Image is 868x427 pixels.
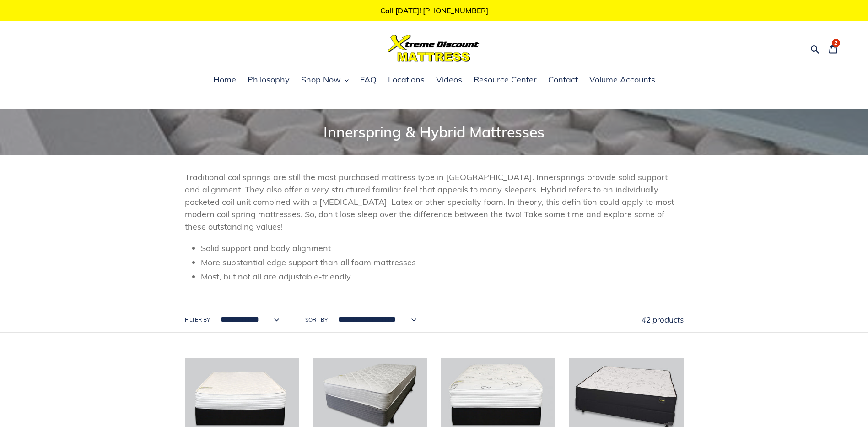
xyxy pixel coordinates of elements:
[388,74,425,85] span: Locations
[474,74,537,85] span: Resource Center
[297,73,353,87] button: Shop Now
[589,74,655,85] span: Volume Accounts
[185,171,684,233] p: Traditional coil springs are still the most purchased mattress type in [GEOGRAPHIC_DATA]. Innersp...
[436,74,462,85] span: Videos
[469,73,541,87] a: Resource Center
[209,73,241,87] a: Home
[642,315,684,324] span: 42 products
[356,73,381,87] a: FAQ
[431,73,467,87] a: Videos
[248,74,290,85] span: Philosophy
[548,74,578,85] span: Contact
[360,74,377,85] span: FAQ
[213,74,236,85] span: Home
[305,316,328,324] label: Sort by
[383,73,429,87] a: Locations
[201,256,684,268] li: More substantial edge support than all foam mattresses
[185,316,210,324] label: Filter by
[824,38,843,59] a: 2
[544,73,582,87] a: Contact
[201,242,684,254] li: Solid support and body alignment
[585,73,660,87] a: Volume Accounts
[323,123,545,141] span: Innerspring & Hybrid Mattresses
[834,40,837,46] span: 2
[388,35,480,62] img: Xtreme Discount Mattress
[201,270,684,283] li: Most, but not all are adjustable-friendly
[243,73,294,87] a: Philosophy
[301,74,341,85] span: Shop Now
